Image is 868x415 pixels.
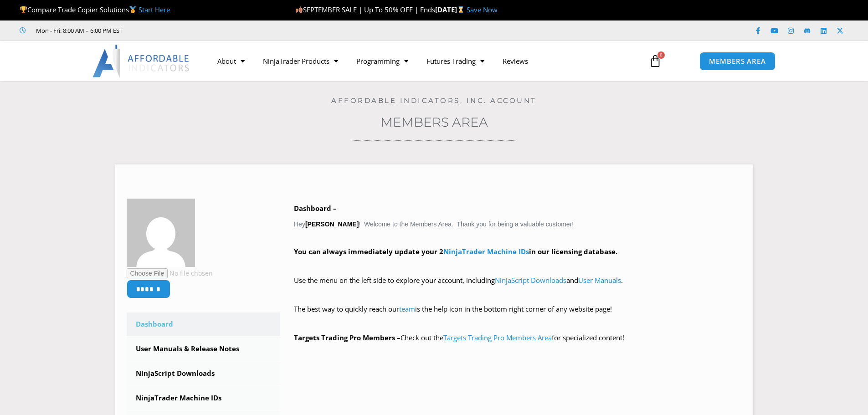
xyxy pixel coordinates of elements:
span: MEMBERS AREA [709,58,766,65]
a: User Manuals & Release Notes [127,337,281,361]
p: Use the menu on the left side to explore your account, including and . [294,274,742,300]
img: 🍂 [296,6,303,13]
a: Affordable Indicators, Inc. Account [331,96,537,105]
iframe: Customer reviews powered by Trustpilot [135,26,272,35]
a: Reviews [493,51,537,72]
a: Programming [347,51,417,72]
img: ⌛ [457,6,464,13]
span: Mon - Fri: 8:00 AM – 6:00 PM EST [34,25,123,36]
img: 🥇 [129,6,136,13]
b: Dashboard – [294,204,337,213]
a: Members Area [380,114,488,130]
a: Targets Trading Pro Members Area [443,333,552,342]
img: 🏆 [20,6,27,13]
a: Futures Trading [417,51,493,72]
a: NinjaScript Downloads [495,276,566,285]
a: NinjaTrader Products [254,51,347,72]
span: Compare Trade Copier Solutions [20,5,170,14]
strong: Targets Trading Pro Members – [294,333,401,342]
a: NinjaScript Downloads [127,362,281,385]
strong: [PERSON_NAME] [305,220,359,228]
a: NinjaTrader Machine IDs [127,386,281,410]
a: User Manuals [578,276,621,285]
a: team [399,304,415,313]
span: 0 [657,51,665,59]
a: MEMBERS AREA [699,52,776,71]
div: Hey ! Welcome to the Members Area. Thank you for being a valuable customer! [294,202,742,344]
a: Dashboard [127,313,281,336]
a: Start Here [139,5,170,14]
span: SEPTEMBER SALE | Up To 50% OFF | Ends [295,5,435,14]
strong: You can always immediately update your 2 in our licensing database. [294,247,617,256]
a: NinjaTrader Machine IDs [443,247,529,256]
strong: [DATE] [435,5,467,14]
img: LogoAI | Affordable Indicators – NinjaTrader [92,45,190,77]
p: The best way to quickly reach our is the help icon in the bottom right corner of any website page! [294,303,742,328]
a: 0 [635,48,675,74]
a: About [208,51,254,72]
nav: Menu [208,51,638,72]
img: 996ae7673fc8b5cf93236b707ffd4cc790aaf4ab9085cc508b26475a4280bb5e [127,199,195,267]
a: Save Now [467,5,498,14]
p: Check out the for specialized content! [294,332,742,344]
